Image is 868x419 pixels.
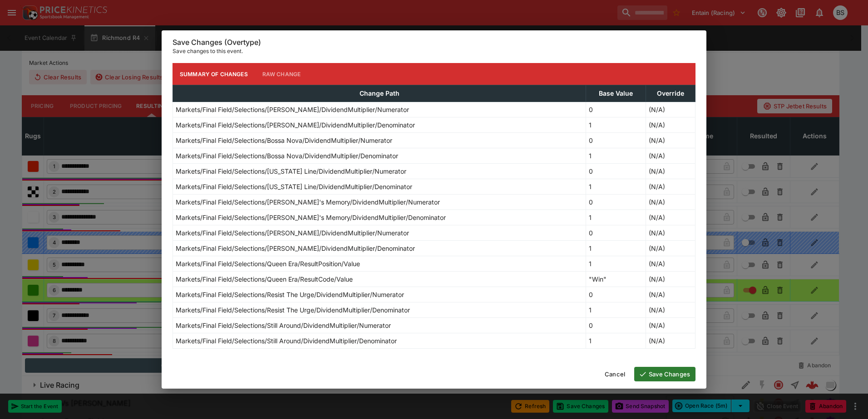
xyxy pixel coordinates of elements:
td: 1 [586,210,646,225]
td: (N/A) [646,102,695,117]
p: Markets/Final Field/Selections/[PERSON_NAME]/DividendMultiplier/Denominator [176,120,415,130]
h6: Save Changes (Overtype) [173,38,695,47]
th: Base Value [586,85,646,102]
td: 0 [586,318,646,333]
td: (N/A) [646,287,695,302]
td: 0 [586,133,646,148]
button: Summary of Changes [173,63,255,85]
th: Override [646,85,695,102]
p: Markets/Final Field/Selections/[US_STATE] Line/DividendMultiplier/Denominator [176,182,412,191]
td: 0 [586,195,646,210]
p: Markets/Final Field/Selections/Queen Era/ResultCode/Value [176,274,353,284]
td: (N/A) [646,318,695,333]
p: Markets/Final Field/Selections/[PERSON_NAME]/DividendMultiplier/Denominator [176,244,415,253]
p: Markets/Final Field/Selections/[PERSON_NAME]'s Memory/DividendMultiplier/Numerator [176,197,440,207]
td: (N/A) [646,210,695,225]
p: Markets/Final Field/Selections/[PERSON_NAME]/DividendMultiplier/Numerator [176,105,409,114]
td: (N/A) [646,241,695,256]
td: (N/A) [646,302,695,318]
td: 1 [586,256,646,272]
td: 1 [586,302,646,318]
button: Raw Change [255,63,308,85]
button: Cancel [599,367,631,381]
td: 0 [586,287,646,302]
p: Markets/Final Field/Selections/Bossa Nova/DividendMultiplier/Denominator [176,151,398,161]
td: "Win" [586,272,646,287]
p: Markets/Final Field/Selections/[PERSON_NAME]'s Memory/DividendMultiplier/Denominator [176,213,446,222]
th: Change Path [173,85,586,102]
p: Save changes to this event. [173,47,695,56]
td: (N/A) [646,225,695,241]
p: Markets/Final Field/Selections/Resist The Urge/DividendMultiplier/Denominator [176,305,410,315]
td: (N/A) [646,272,695,287]
td: 0 [586,102,646,117]
td: 1 [586,333,646,349]
td: (N/A) [646,148,695,164]
p: Markets/Final Field/Selections/[US_STATE] Line/DividendMultiplier/Numerator [176,166,406,176]
td: 0 [586,164,646,179]
td: 1 [586,148,646,164]
button: Save Changes [634,367,695,381]
p: Markets/Final Field/Selections/Still Around/DividendMultiplier/Denominator [176,336,397,346]
td: 0 [586,225,646,241]
td: (N/A) [646,164,695,179]
td: 1 [586,179,646,195]
td: (N/A) [646,133,695,148]
td: (N/A) [646,117,695,133]
td: (N/A) [646,256,695,272]
td: (N/A) [646,179,695,195]
td: (N/A) [646,195,695,210]
p: Markets/Final Field/Selections/Resist The Urge/DividendMultiplier/Numerator [176,290,404,299]
p: Markets/Final Field/Selections/Still Around/DividendMultiplier/Numerator [176,321,391,330]
td: 1 [586,241,646,256]
p: Markets/Final Field/Selections/Queen Era/ResultPosition/Value [176,259,360,268]
p: Markets/Final Field/Selections/[PERSON_NAME]/DividendMultiplier/Numerator [176,228,409,238]
p: Markets/Final Field/Selections/Bossa Nova/DividendMultiplier/Numerator [176,136,392,145]
td: 1 [586,117,646,133]
td: (N/A) [646,333,695,349]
